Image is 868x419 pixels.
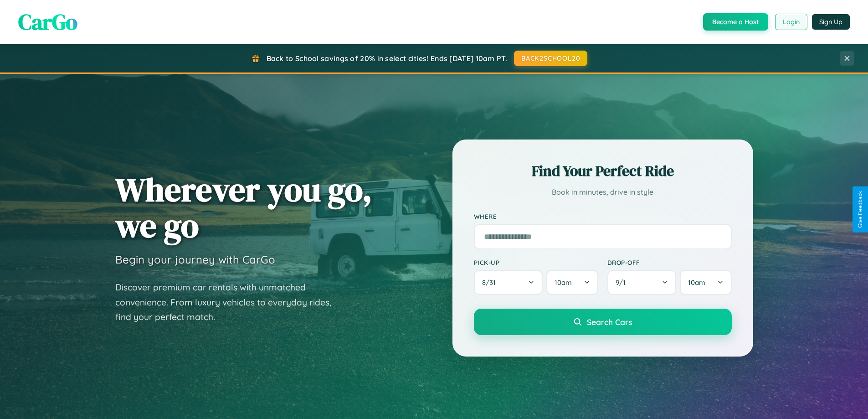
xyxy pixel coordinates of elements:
h3: Begin your journey with CarGo [115,253,275,266]
button: Login [775,14,807,30]
button: BACK2SCHOOL20 [514,51,587,66]
button: 10am [680,270,731,295]
button: Search Cars [474,309,732,335]
span: Search Cars [587,317,632,327]
button: 9/1 [607,270,677,295]
label: Where [474,212,732,220]
button: Become a Host [703,13,768,31]
span: CarGo [18,7,77,37]
button: Sign Up [812,14,850,30]
p: Discover premium car rentals with unmatched convenience. From luxury vehicles to everyday rides, ... [115,280,343,325]
h1: Wherever you go, we go [115,171,372,243]
span: 10am [688,278,705,287]
div: Give Feedback [857,191,863,228]
span: 10am [555,278,572,287]
span: 9 / 1 [616,278,630,287]
label: Pick-up [474,259,598,266]
span: 8 / 31 [482,278,500,287]
h2: Find Your Perfect Ride [474,161,732,181]
button: 10am [546,270,598,295]
button: 8/31 [474,270,543,295]
p: Book in minutes, drive in style [474,186,732,199]
span: Back to School savings of 20% in select cities! Ends [DATE] 10am PT. [267,54,507,63]
label: Drop-off [607,259,732,266]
